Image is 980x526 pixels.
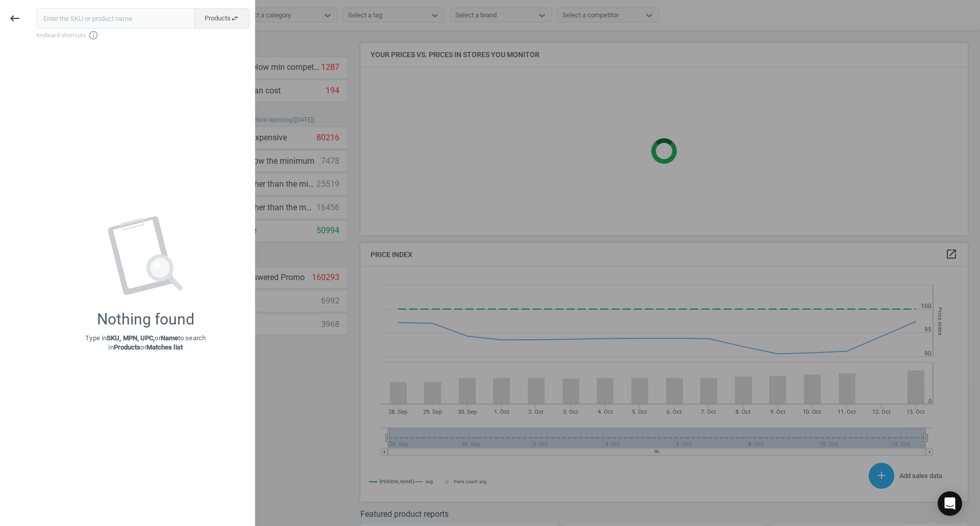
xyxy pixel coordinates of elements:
span: Keyboard shortcuts [36,30,250,40]
div: Open Intercom Messenger [938,491,962,516]
button: Productsswap_horiz [194,8,250,29]
strong: Name [161,334,178,342]
i: swap_horiz [231,14,239,22]
span: Products [205,14,239,23]
strong: SKU, MPN, UPC, [107,334,155,342]
i: info_outline [88,30,99,40]
div: Nothing found [97,310,194,329]
p: Type in or to search in or [85,334,206,352]
button: keyboard_backspace [3,7,27,31]
strong: Products [114,343,141,351]
strong: Matches list [146,343,183,351]
input: Enter the SKU or product name [36,8,194,29]
i: keyboard_backspace [9,12,21,24]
